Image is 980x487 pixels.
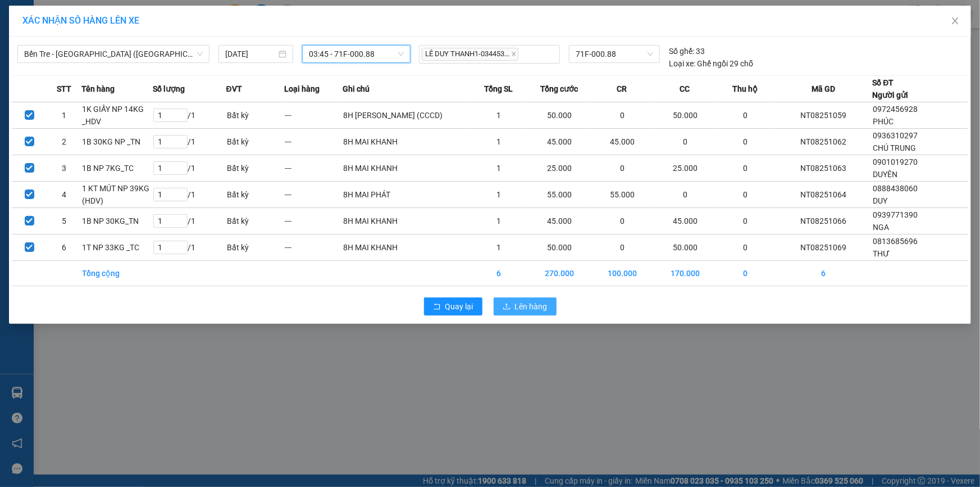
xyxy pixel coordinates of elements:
span: 1 BAO NP 30KG [34,79,110,91]
span: CC [680,83,690,95]
span: Số ghế: [669,45,694,57]
td: / 1 [153,182,226,208]
span: 0813685696 [873,237,918,246]
td: 100.000 [591,261,654,286]
td: Bất kỳ [226,102,285,129]
td: 1 [47,102,81,129]
td: 0 [717,208,775,235]
span: Lên hàng [515,300,548,313]
strong: PHIẾU TRẢ HÀNG [54,15,114,24]
td: 6 [47,235,81,261]
td: 8H MAI KHANH [343,208,470,235]
span: close [511,51,517,57]
td: --- [284,129,343,155]
span: Bến Tre - Sài Gòn (CT) [24,46,203,62]
strong: MĐH: [39,25,129,38]
span: 04:00- [3,5,94,13]
td: 0 [591,102,654,129]
span: 0939771390 [47,70,92,79]
td: 45.000 [528,129,591,155]
span: 0936310297 [873,131,918,140]
td: NT08251063 [775,155,873,182]
td: 0 [717,182,775,208]
td: / 1 [153,208,226,235]
span: Loại hàng [284,83,320,95]
span: upload [503,303,510,312]
span: Loại xe: [669,57,695,70]
span: Tổng cước [540,83,578,95]
td: 1T NP 33KG _TC [81,235,153,261]
td: 5 [47,208,81,235]
td: 55.000 [528,182,591,208]
td: Bất kỳ [226,182,285,208]
td: --- [284,155,343,182]
td: NT08251062 [775,129,873,155]
td: 1 [470,208,528,235]
td: --- [284,102,343,129]
span: 71F-000.88 [576,46,653,62]
td: NT08251069 [775,235,873,261]
td: NT08251064 [775,182,873,208]
span: Thu hộ [733,83,758,95]
input: 16/08/2025 [225,48,276,60]
span: [PERSON_NAME] [48,6,94,13]
td: --- [284,235,343,261]
td: 0 [717,235,775,261]
span: 0888438060 [873,184,918,193]
td: 270.000 [528,261,591,286]
span: [DATE]- [23,5,94,13]
span: 0901019270 [873,157,918,166]
span: Tổng SL [484,83,513,95]
td: 0 [591,208,654,235]
td: Bất kỳ [226,155,285,182]
span: N.nhận: [3,70,92,79]
td: 0 [717,261,775,286]
span: CR [617,83,627,95]
td: 1K GIẤY NP 14KG _HDV [81,102,153,129]
td: 1 [470,182,528,208]
td: 1 [470,129,528,155]
td: 4 [47,182,81,208]
td: 1B NP 7KG_TC [81,155,153,182]
span: Ghi chú [343,83,370,95]
td: / 1 [153,155,226,182]
td: 0 [654,129,717,155]
td: 25.000 [528,155,591,182]
td: 170.000 [654,261,717,286]
span: PHÚC [873,117,894,126]
span: THƯ [873,249,890,258]
td: 8H MAI KHANH [343,235,470,261]
span: NGA- [29,70,47,79]
td: 6 [470,261,528,286]
td: 1 [470,102,528,129]
span: CHÚ TRUNG [873,143,917,152]
span: DUYÊN [873,170,898,179]
button: Close [940,6,971,37]
td: NT08251066 [775,208,873,235]
div: Số ĐT Người gửi [873,76,909,101]
span: 0972456928 [873,105,918,114]
span: rollback [433,303,441,312]
button: rollbackQuay lại [424,297,482,315]
span: Số lượng [153,83,185,95]
td: Bất kỳ [226,129,285,155]
td: --- [284,182,343,208]
span: SG08253805 [66,25,129,38]
td: 8H MAI KHANH [343,129,470,155]
td: 25.000 [654,155,717,182]
td: 1 KT MÚT NP 39KG (HDV) [81,182,153,208]
span: Tên hàng [81,83,115,95]
span: Ngày/ giờ gửi: [3,60,49,69]
span: N.gửi: [3,50,95,58]
div: 33 [669,45,705,57]
span: Mã GD [812,83,835,95]
td: 6 [775,261,873,286]
span: TRUNG- [23,50,95,58]
td: 0 [591,155,654,182]
span: 0908493022 [50,50,95,58]
td: 45.000 [528,208,591,235]
span: XÁC NHẬN SỐ HÀNG LÊN XE [22,15,139,26]
div: Ghế ngồi 29 chỗ [669,57,753,70]
td: 1B NP 30KG_TN [81,208,153,235]
td: NT08251059 [775,102,873,129]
